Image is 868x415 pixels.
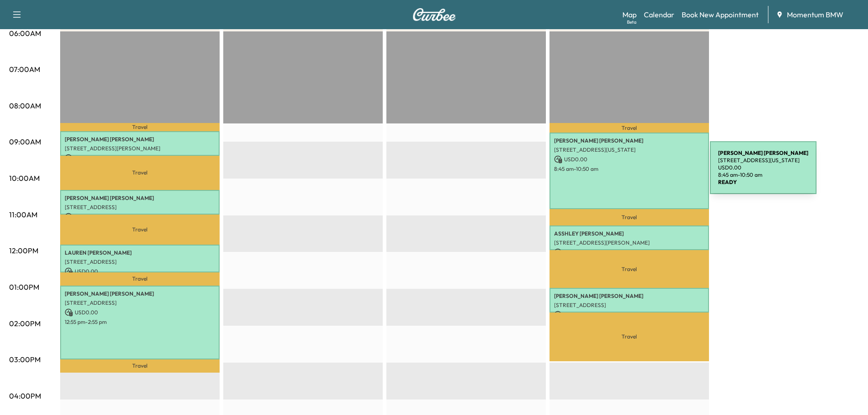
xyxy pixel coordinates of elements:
p: [PERSON_NAME] [PERSON_NAME] [65,290,215,297]
p: USD 0.00 [65,213,215,221]
p: 11:00AM [9,209,37,220]
span: Momentum BMW [787,9,843,20]
p: Travel [60,215,220,245]
p: 07:00AM [9,64,40,75]
p: 04:00PM [9,390,41,401]
p: USD 0.00 [65,267,215,276]
p: Travel [60,123,220,131]
p: [STREET_ADDRESS] [65,204,215,211]
p: 01:00PM [9,282,39,292]
p: [STREET_ADDRESS] [65,299,215,307]
div: Beta [627,19,637,26]
p: [STREET_ADDRESS][PERSON_NAME] [554,239,704,246]
p: 06:00AM [9,28,41,39]
p: USD 0.00 [65,154,215,162]
p: Travel [550,209,709,225]
p: USD 0.00 [65,308,215,317]
p: LAUREN [PERSON_NAME] [65,249,215,256]
p: [PERSON_NAME] [PERSON_NAME] [554,137,704,144]
p: 02:00PM [9,318,41,329]
a: MapBeta [622,9,637,20]
p: [STREET_ADDRESS][US_STATE] [554,146,704,154]
p: Travel [550,313,709,361]
p: 08:00AM [9,100,41,111]
img: Curbee Logo [412,8,456,21]
p: Travel [550,123,709,132]
p: 12:55 pm - 2:55 pm [65,318,215,326]
p: Travel [60,156,220,190]
p: 10:00AM [9,173,40,184]
p: Travel [60,272,220,286]
p: [STREET_ADDRESS] [554,302,704,309]
p: [STREET_ADDRESS] [65,258,215,266]
p: Travel [550,250,709,288]
p: 09:00AM [9,136,41,147]
p: 12:00PM [9,245,38,256]
p: 8:45 am - 10:50 am [554,165,704,173]
a: Book New Appointment [682,9,759,20]
p: 03:00PM [9,354,41,365]
p: USD 0.00 [554,155,704,164]
p: [PERSON_NAME] [PERSON_NAME] [554,292,704,300]
p: USD 0.00 [554,311,704,319]
p: ASSHLEY [PERSON_NAME] [554,230,704,237]
p: [PERSON_NAME] [PERSON_NAME] [65,136,215,143]
p: [STREET_ADDRESS][PERSON_NAME] [65,145,215,152]
a: Calendar [644,9,674,20]
p: [PERSON_NAME] [PERSON_NAME] [65,195,215,202]
p: USD 0.00 [554,248,704,256]
p: Travel [60,359,220,373]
